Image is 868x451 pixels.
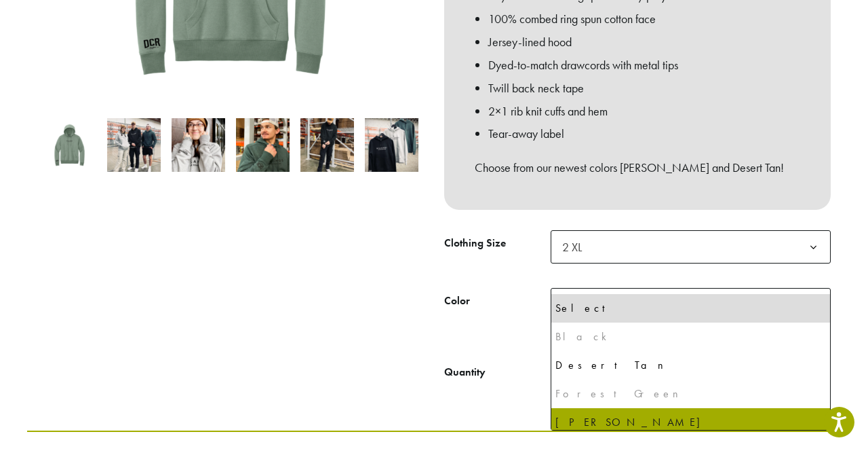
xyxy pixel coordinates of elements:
div: Forest Green [555,384,826,404]
span: Select [557,291,605,318]
span: 2 XL [557,234,595,260]
li: Twill back neck tape [488,77,800,100]
img: Dillanos Hoodie - Image 5 [300,118,354,172]
p: Choose from our newest colors [PERSON_NAME] and Desert Tan! [475,156,800,179]
li: Dyed-to-match drawcords with metal tips [488,54,800,77]
img: Dillanos Hoodie - Image 6 [365,118,418,172]
li: Select [551,294,830,323]
img: Dillanos Hoodie - Image 2 [107,118,161,172]
span: 2 XL [551,230,831,264]
img: Dillanos Hoodie [43,118,96,172]
div: Desert Tan [555,355,826,376]
label: Clothing Size [444,234,551,253]
div: Quantity [444,364,486,380]
img: Dillanos Hoodie - Image 4 [236,118,290,172]
div: [PERSON_NAME] [555,412,826,433]
span: 2 XL [562,239,582,255]
li: 2×1 rib knit cuffs and hem [488,100,800,123]
li: 100% combed ring spun cotton face [488,7,800,31]
li: Tear-away label [488,122,800,145]
li: Jersey-lined hood [488,31,800,54]
div: Black [555,327,826,347]
span: Select [551,288,831,321]
img: Dillanos Hoodie - Image 3 [172,118,225,172]
label: Color [444,291,551,311]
